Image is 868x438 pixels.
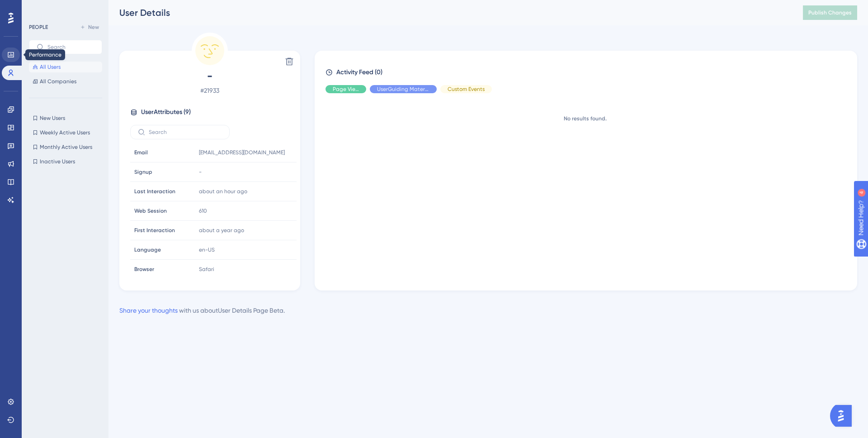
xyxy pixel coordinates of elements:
[199,149,285,156] span: [EMAIL_ADDRESS][DOMAIN_NAME]
[134,168,152,176] span: Signup
[134,227,175,234] span: First Interaction
[149,129,222,135] input: Search
[325,115,844,122] div: No results found.
[77,22,102,33] button: New
[119,305,285,316] div: with us about User Details Page Beta .
[40,158,75,165] span: Inactive Users
[377,86,429,93] span: UserGuiding Material
[40,143,92,151] span: Monthly Active Users
[808,9,852,16] span: Publish Changes
[29,127,102,138] button: Weekly Active Users
[119,6,780,19] div: User Details
[29,76,102,87] button: All Companies
[803,5,857,20] button: Publish Changes
[63,5,66,12] div: 4
[29,142,102,152] button: Monthly Active Users
[29,62,102,72] button: All Users
[40,129,90,136] span: Weekly Active Users
[130,69,289,83] span: -
[134,149,148,156] span: Email
[336,67,382,78] span: Activity Feed (0)
[47,44,94,50] input: Search
[333,86,359,93] span: Page View
[134,188,175,195] span: Last Interaction
[199,207,207,214] span: 610
[199,246,215,253] span: en-US
[40,114,65,122] span: New Users
[199,227,244,233] time: about a year ago
[448,86,485,93] span: Custom Events
[130,85,289,96] span: # 21933
[134,207,167,214] span: Web Session
[134,266,154,273] span: Browser
[40,78,76,85] span: All Companies
[40,63,61,71] span: All Users
[830,402,857,429] iframe: UserGuiding AI Assistant Launcher
[199,188,247,195] time: about an hour ago
[141,107,191,118] span: User Attributes ( 9 )
[88,24,99,31] span: New
[119,307,178,314] a: Share your thoughts
[29,156,102,167] button: Inactive Users
[199,168,202,176] span: -
[29,113,102,124] button: New Users
[21,2,57,13] span: Need Help?
[29,24,48,31] div: PEOPLE
[199,266,214,273] span: Safari
[134,246,161,253] span: Language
